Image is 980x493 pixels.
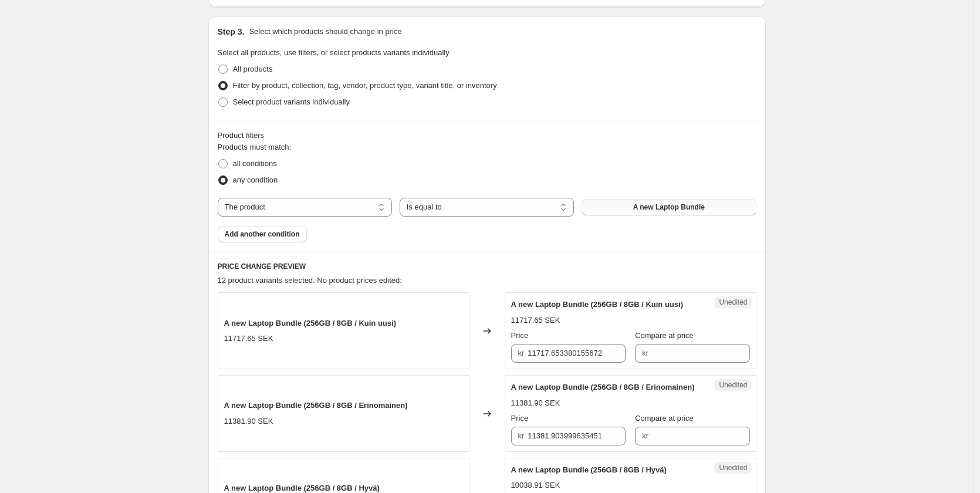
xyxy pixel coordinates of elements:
[719,463,747,472] span: Unedited
[635,414,694,423] span: Compare at price
[218,276,402,285] span: 12 product variants selected. No product prices edited:
[224,333,273,345] div: 11717.65 SEK
[218,143,292,151] span: Products must match:
[224,484,380,492] span: A new Laptop Bundle (256GB / 8GB / Hyvä)
[225,229,300,239] span: Add another condition
[224,416,273,427] div: 11381.90 SEK
[719,298,747,307] span: Unedited
[233,65,273,73] span: All products
[511,397,560,409] div: 11381.90 SEK
[249,26,401,38] p: Select which products should change in price
[218,130,756,141] div: Product filters
[224,401,408,410] span: A new Laptop Bundle (256GB / 8GB / Erinomainen)
[642,431,648,440] span: kr
[218,226,307,242] button: Add another condition
[635,331,694,340] span: Compare at price
[511,315,560,326] div: 11717.65 SEK
[233,159,277,168] span: all conditions
[633,202,705,212] span: A new Laptop Bundle
[233,97,350,106] span: Select product variants individually
[511,383,695,391] span: A new Laptop Bundle (256GB / 8GB / Erinomainen)
[233,81,497,90] span: Filter by product, collection, tag, vendor, product type, variant title, or inventory
[233,175,278,184] span: any condition
[518,431,525,440] span: kr
[511,331,529,340] span: Price
[511,480,560,491] div: 10038.91 SEK
[511,414,529,423] span: Price
[218,48,450,57] span: Select all products, use filters, or select products variants individually
[218,262,756,271] h6: PRICE CHANGE PREVIEW
[642,349,648,357] span: kr
[518,349,525,357] span: kr
[218,26,245,38] h2: Step 3.
[511,465,667,474] span: A new Laptop Bundle (256GB / 8GB / Hyvä)
[511,300,683,309] span: A new Laptop Bundle (256GB / 8GB / Kuin uusi)
[224,319,396,327] span: A new Laptop Bundle (256GB / 8GB / Kuin uusi)
[582,199,756,215] button: A new Laptop Bundle
[719,380,747,390] span: Unedited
